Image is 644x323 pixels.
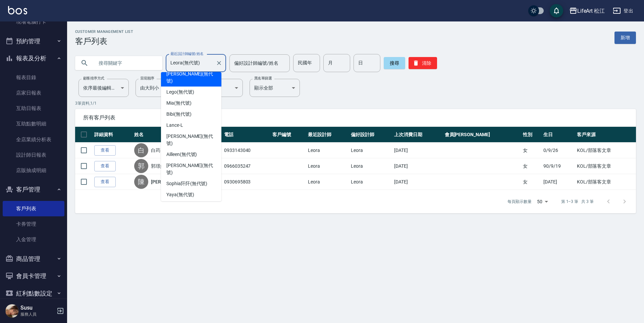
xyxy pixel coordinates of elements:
div: 陳 [134,175,148,189]
td: [DATE] [392,158,443,174]
td: 女 [521,158,542,174]
a: 入金管理 [3,232,64,247]
td: 0966035247 [222,158,271,174]
th: 上次消費日期 [392,127,443,143]
button: 會員卡管理 [3,267,64,285]
p: 每頁顯示數量 [507,199,532,205]
div: 顯示全部 [250,79,300,97]
a: 互助日報表 [3,101,64,116]
a: 新增 [614,32,636,44]
label: 呈現順序 [140,76,154,81]
a: 店販抽成明細 [3,163,64,178]
div: 白 [134,143,148,157]
a: 現場電腦打卡 [3,14,64,30]
button: LifeArt 松江 [567,4,608,18]
a: 報表目錄 [3,70,64,85]
td: [DATE] [542,174,575,190]
td: [DATE] [392,174,443,190]
span: [PERSON_NAME] (無代號) [166,162,216,176]
button: 商品管理 [3,250,64,268]
label: 最近設計師編號/姓名 [170,51,204,56]
h2: Customer Management List [75,30,133,34]
span: Bibi (無代號) [166,111,192,118]
input: 搜尋關鍵字 [94,54,157,72]
a: 卡券管理 [3,216,64,232]
span: Mia (無代號) [166,100,192,107]
span: [PERSON_NAME] (無代號) [166,70,216,85]
button: 搜尋 [384,57,405,69]
th: 姓名 [132,127,222,143]
a: 查看 [94,161,116,171]
th: 生日 [542,127,575,143]
label: 顧客排序方式 [83,76,104,81]
a: 互助點數明細 [3,116,64,131]
span: Lance -L [166,122,183,129]
button: save [550,4,563,17]
td: 女 [521,143,542,158]
label: 黑名單篩選 [254,76,272,81]
div: 由大到小 [136,79,186,97]
td: 0933143040 [222,143,271,158]
button: 報表及分析 [3,50,64,67]
button: 客戶管理 [3,181,64,198]
td: 0930695803 [222,174,271,190]
th: 偏好設計師 [349,127,392,143]
p: 服務人員 [20,311,55,317]
td: KOL/部落客文章 [575,158,636,174]
span: Yaya (無代號) [166,191,194,198]
td: Leora [306,143,349,158]
span: Ailleen (無代號) [166,151,197,158]
h5: Susu [20,305,55,311]
a: 客戶列表 [3,201,64,216]
div: 50 [534,193,550,211]
button: 清除 [409,57,437,69]
td: KOL/部落客文章 [575,174,636,190]
a: 白荺 [151,147,160,154]
span: Sophia阡阡 (無代號) [166,180,207,187]
th: 詳細資料 [93,127,132,143]
td: 90/9/19 [542,158,575,174]
div: 依序最後編輯時間 [78,79,129,97]
td: Leora [306,158,349,174]
p: 第 1–3 筆 共 3 筆 [561,199,594,205]
a: 全店業績分析表 [3,132,64,147]
td: Leora [349,158,392,174]
td: Leora [306,174,349,190]
a: 郭璟嫻 [151,163,165,169]
a: 店家日報表 [3,85,64,101]
button: Clear [214,58,224,68]
a: 查看 [94,177,116,187]
div: LifeArt 松江 [577,7,605,15]
div: 郭 [134,159,148,173]
button: 紅利點數設定 [3,285,64,302]
th: 客戶編號 [271,127,306,143]
span: [PERSON_NAME] (無代號) [166,133,216,147]
img: Person [5,304,19,318]
td: 女 [521,174,542,190]
th: 電話 [222,127,271,143]
img: Logo [8,6,27,14]
th: 性別 [521,127,542,143]
span: 所有客戶列表 [83,114,628,121]
p: 3 筆資料, 1 / 1 [75,100,636,106]
button: 登出 [610,5,636,17]
td: Leora [349,143,392,158]
h3: 客戶列表 [75,37,133,46]
th: 客戶來源 [575,127,636,143]
a: [PERSON_NAME] [151,178,186,185]
td: KOL/部落客文章 [575,143,636,158]
a: 設計師日報表 [3,147,64,163]
a: 查看 [94,145,116,156]
span: Lego (無代號) [166,89,194,96]
th: 最近設計師 [306,127,349,143]
td: [DATE] [392,143,443,158]
td: Leora [349,174,392,190]
th: 會員[PERSON_NAME] [443,127,522,143]
button: 預約管理 [3,33,64,50]
td: 0/9/26 [542,143,575,158]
